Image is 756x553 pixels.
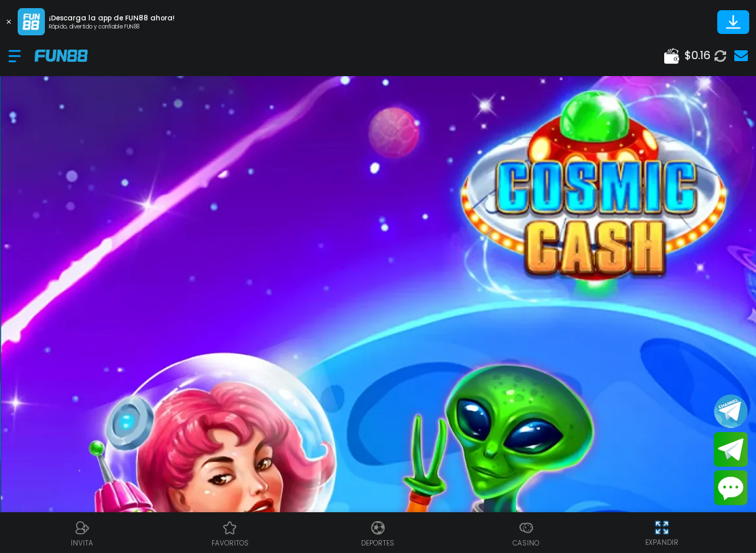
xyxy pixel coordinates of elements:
[71,538,93,548] p: INVITA
[211,538,249,548] p: favoritos
[714,432,748,467] button: Join telegram
[35,50,88,61] img: Company Logo
[156,518,305,548] a: Casino FavoritosCasino Favoritosfavoritos
[222,520,238,536] img: Casino Favoritos
[370,520,386,536] img: Deportes
[49,23,175,31] p: Rápido, divertido y confiable FUN88
[645,537,678,548] p: EXPANDIR
[18,8,45,35] img: App Logo
[513,538,539,548] p: Casino
[714,470,748,505] button: Contact customer service
[304,518,452,548] a: DeportesDeportesDeportes
[8,518,156,548] a: ReferralReferralINVITA
[714,393,748,429] button: Join telegram channel
[653,519,670,536] img: hide
[685,48,710,64] span: $ 0.16
[49,13,175,23] p: ¡Descarga la app de FUN88 ahora!
[518,520,534,536] img: Casino
[361,538,394,548] p: Deportes
[74,520,90,536] img: Referral
[452,518,600,548] a: CasinoCasinoCasino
